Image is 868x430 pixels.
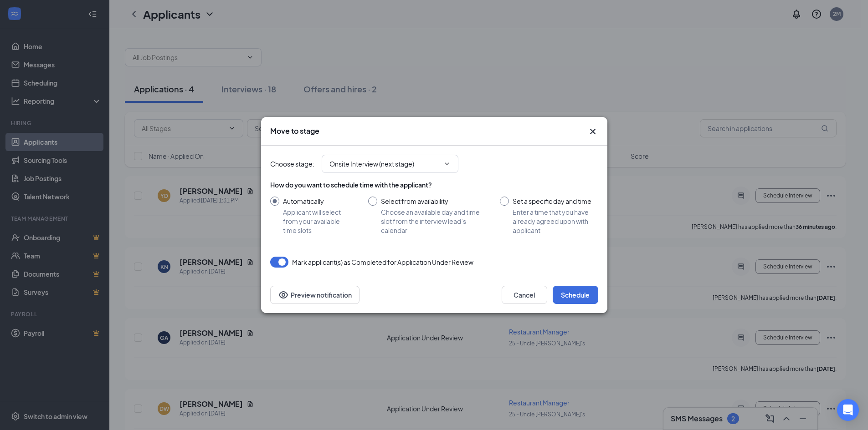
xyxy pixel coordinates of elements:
svg: Cross [587,126,598,137]
span: Choose stage : [270,159,314,169]
svg: Eye [278,289,289,300]
button: Close [587,126,598,137]
div: How do you want to schedule time with the applicant? [270,180,598,189]
div: Open Intercom Messenger [837,399,859,421]
button: Schedule [553,286,598,304]
h3: Move to stage [270,126,319,136]
span: Mark applicant(s) as Completed for Application Under Review [292,257,473,268]
button: Cancel [502,286,547,304]
svg: ChevronDown [443,160,451,167]
button: Preview notificationEye [270,286,360,304]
